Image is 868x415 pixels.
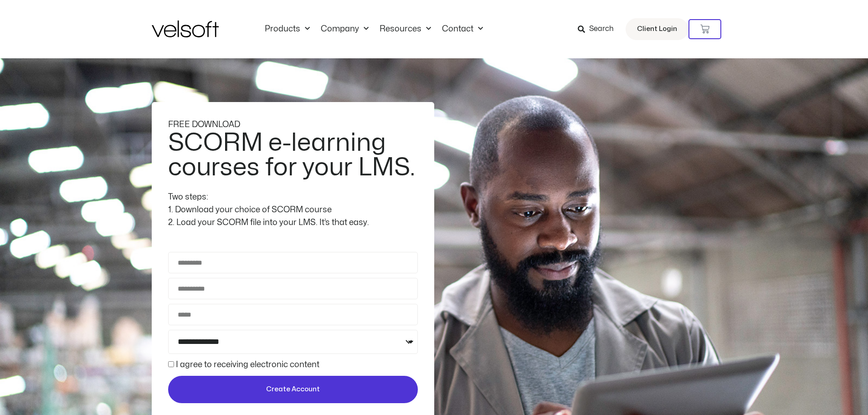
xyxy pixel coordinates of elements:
a: ResourcesMenu Toggle [374,24,437,34]
span: Search [589,23,614,35]
a: Client Login [626,18,688,40]
span: Client Login [637,23,677,35]
div: FREE DOWNLOAD [168,118,418,131]
img: Velsoft Training Materials [152,20,219,37]
div: Two steps: [168,191,418,204]
div: 2. Load your SCORM file into your LMS. It’s that easy. [168,216,418,229]
span: Create Account [266,384,320,395]
div: 1. Download your choice of SCORM course [168,204,418,216]
h2: SCORM e-learning courses for your LMS. [168,131,416,180]
button: Create Account [168,376,418,403]
a: ProductsMenu Toggle [259,24,315,34]
a: ContactMenu Toggle [437,24,488,34]
a: Search [578,21,620,37]
label: I agree to receiving electronic content [176,361,319,369]
nav: Menu [259,24,488,34]
a: CompanyMenu Toggle [315,24,374,34]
